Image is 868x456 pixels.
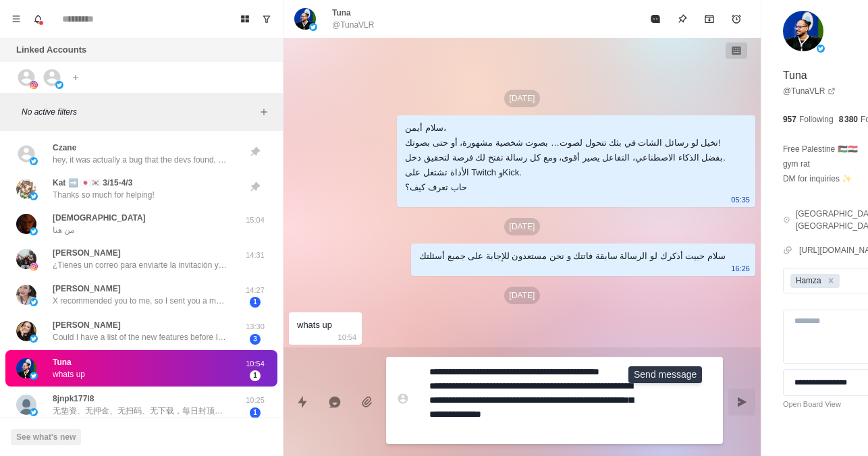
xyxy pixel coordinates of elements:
[53,142,76,154] p: Czane
[53,393,94,405] p: 8jnpk177l8
[256,104,272,120] button: Add filters
[504,90,541,107] p: [DATE]
[297,318,332,333] div: whats up
[783,11,823,51] img: picture
[30,372,38,380] img: picture
[354,389,381,416] button: Add media
[30,157,38,165] img: picture
[250,370,261,381] span: 1
[238,358,272,370] p: 10:54
[250,297,261,308] span: 1
[55,81,63,89] img: picture
[30,298,38,306] img: picture
[16,321,36,341] img: picture
[783,113,796,125] p: 957
[16,214,36,234] img: picture
[309,23,317,31] img: picture
[16,179,36,199] img: picture
[839,113,858,125] p: 8 380
[783,142,860,186] p: Free Palestine 🇵🇸🇪🇬 gym rat DM for inquiries ✨
[11,429,81,445] button: See what's new
[696,5,723,32] button: Archive
[16,249,36,269] img: picture
[238,285,272,296] p: 14:27
[731,192,750,207] p: 05:35
[16,285,36,305] img: picture
[27,8,49,30] button: Notifications
[53,319,121,331] p: [PERSON_NAME]
[823,274,838,288] div: Remove Hamza
[16,358,36,378] img: picture
[53,224,74,236] p: من هنا
[669,5,696,32] button: Pin
[53,368,85,380] p: whats up
[731,261,750,276] p: 16:26
[30,335,38,343] img: picture
[53,247,121,259] p: [PERSON_NAME]
[53,154,228,166] p: hey, it was actually a bug that the devs found, they had pushed up a short-term fix while they pa...
[16,43,86,57] p: Linked Accounts
[294,8,316,30] img: picture
[53,177,132,189] p: Kat ➡️ 🇯🇵🇰🇷 3/15-4/3
[53,356,72,368] p: Tuna
[53,283,121,295] p: [PERSON_NAME]
[22,106,256,118] p: No active filters
[338,330,357,345] p: 10:54
[30,262,38,270] img: picture
[16,395,36,415] img: picture
[332,19,374,31] p: @TunaVLR
[53,331,228,343] p: Could I have a list of the new features before I agree so I know what they are? :)
[250,334,261,345] span: 3
[783,85,836,97] a: @TunaVLR
[238,250,272,261] p: 14:31
[30,227,38,235] img: picture
[723,5,750,32] button: Add reminder
[405,121,726,195] div: سلام أيمن، تخيل لو رسائل الشات في بثك تتحول لصوت… بصوت شخصية مشهورة، أو حتى بصوتك! بفضل الذكاء ال...
[238,321,272,333] p: 13:30
[792,274,823,288] div: Hamza
[504,218,541,235] p: [DATE]
[53,189,155,201] p: Thanks so much for helping!
[5,8,27,30] button: Menu
[67,69,84,86] button: Add account
[783,67,807,84] p: Tuna
[728,389,755,416] button: Send message
[234,8,256,30] button: Board View
[53,405,228,417] p: 无垫资、无押金、无扫码、无下载，每日封顶收益2000U+ 我们不搞一夜暴富，只与靠谱、执行力强的长期伙伴合作。 此号不回复请联系下方账户。 推特：@00_tutu00
[250,407,261,418] span: 1
[30,408,38,416] img: picture
[53,212,146,224] p: [DEMOGRAPHIC_DATA]
[817,45,825,53] img: picture
[30,192,38,200] img: picture
[30,81,38,89] img: picture
[238,215,272,226] p: 15:04
[289,389,316,416] button: Quick replies
[642,5,669,32] button: Mark as read
[256,8,277,30] button: Show unread conversations
[321,389,348,416] button: Reply with AI
[332,7,351,19] p: Tuna
[799,113,834,125] p: Following
[504,287,541,304] p: [DATE]
[238,395,272,406] p: 10:25
[419,249,726,264] div: سلام حبيت أذكرك لو الرسالة سابقة فاتتك و نحن مستعدون للإجابة على جميع أسئلتك
[783,399,841,410] a: Open Board View
[53,259,228,271] p: ¿Tienes un correo para enviarte la invitación y que nos quede en el calendario?
[53,295,228,307] p: X recommended you to me, so I sent you a message. Nice to meet you. My name is [PERSON_NAME], I a...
